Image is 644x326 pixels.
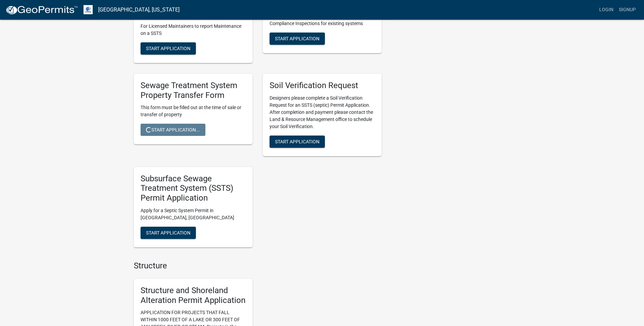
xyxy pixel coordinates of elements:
[141,42,196,55] button: Start Application
[141,81,246,100] h5: Sewage Treatment System Property Transfer Form
[134,261,382,271] h4: Structure
[270,13,375,27] p: This form must be filled out to submit MPCA Compliance Inspections for existing systems
[270,95,375,130] p: Designers please complete a Soil Verification Request for an SSTS (septic) Permit Application. Af...
[596,3,616,16] a: Login
[270,136,325,148] button: Start Application
[270,33,325,45] button: Start Application
[141,227,196,239] button: Start Application
[146,45,190,51] span: Start Application
[141,174,246,203] h5: Subsurface Sewage Treatment System (SSTS) Permit Application
[275,36,319,41] span: Start Application
[616,3,639,16] a: Signup
[141,124,205,136] button: Start Application...
[146,127,200,133] span: Start Application...
[141,286,246,305] h5: Structure and Shoreland Alteration Permit Application
[141,207,246,221] p: Apply for a Septic System Permit in [GEOGRAPHIC_DATA], [GEOGRAPHIC_DATA]
[275,139,319,144] span: Start Application
[141,104,246,118] p: This form must be filled out at the time of sale or transfer of property
[98,4,180,16] a: [GEOGRAPHIC_DATA], [US_STATE]
[270,81,375,90] h5: Soil Verification Request
[84,5,93,14] img: Otter Tail County, Minnesota
[146,230,190,235] span: Start Application
[141,23,246,37] p: For Licensed Maintainers to report Maintenance on a SSTS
